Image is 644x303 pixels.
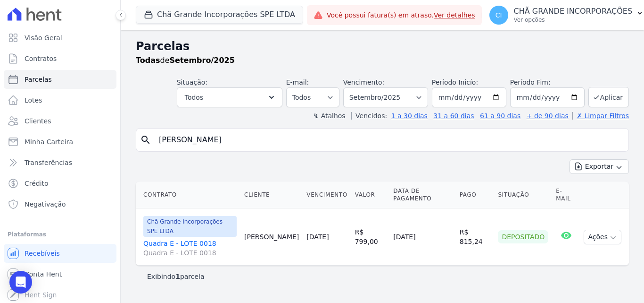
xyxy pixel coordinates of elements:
button: Chã Grande Incorporações SPE LTDA [136,6,303,24]
th: Data de Pagamento [389,182,455,208]
label: Período Fim: [510,78,585,87]
a: Minha Carteira [4,132,116,151]
th: Situação [494,182,552,208]
a: Transferências [4,153,116,172]
td: [PERSON_NAME] [240,208,303,266]
span: Quadra E - LOTE 0018 [143,248,237,258]
a: Parcelas [4,70,116,89]
a: Contratos [4,49,116,68]
a: Quadra E - LOTE 0018Quadra E - LOTE 0018 [143,239,237,258]
span: CI [495,12,502,18]
p: CHÃ GRANDE INCORPORAÇÕES [514,7,633,16]
strong: Setembro/2025 [170,56,235,65]
span: Você possui fatura(s) em atraso. [327,10,475,20]
p: Exibindo parcela [147,272,205,281]
span: Contratos [25,54,57,63]
th: Pago [456,182,495,208]
div: Open Intercom Messenger [9,271,32,294]
a: [DATE] [306,233,329,241]
span: Todos [185,92,203,103]
span: Negativação [25,199,66,209]
a: Visão Geral [4,28,116,47]
span: Conta Hent [25,269,62,279]
span: Recebíveis [25,249,60,258]
b: 1 [175,273,180,280]
span: Transferências [25,158,72,167]
a: Lotes [4,91,116,110]
td: R$ 815,24 [456,208,495,266]
span: Parcelas [25,75,52,84]
h2: Parcelas [136,38,629,55]
td: [DATE] [389,208,455,266]
span: Minha Carteira [25,137,73,147]
a: Recebíveis [4,244,116,263]
button: Ações [584,230,621,244]
a: 1 a 30 dias [391,112,428,120]
a: Negativação [4,195,116,214]
td: R$ 799,00 [351,208,390,266]
th: Valor [351,182,390,208]
span: Crédito [25,179,49,188]
div: Depositado [498,230,548,243]
span: Chã Grande Incorporações SPE LTDA [143,216,237,237]
strong: Todas [136,56,160,65]
a: Clientes [4,112,116,130]
label: Vencimento: [343,78,384,86]
p: de [136,55,235,66]
a: ✗ Limpar Filtros [572,112,629,120]
label: ↯ Atalhos [313,112,345,120]
label: Vencidos: [351,112,387,120]
button: Todos [177,87,282,107]
a: 31 a 60 dias [433,112,474,120]
span: Clientes [25,116,51,126]
button: Aplicar [588,87,629,107]
a: 61 a 90 dias [480,112,520,120]
input: Buscar por nome do lote ou do cliente [153,130,625,149]
th: Contrato [136,182,240,208]
span: Visão Geral [25,33,62,43]
a: Ver detalhes [434,11,475,19]
a: Conta Hent [4,265,116,284]
span: Lotes [25,95,42,105]
th: E-mail [552,182,580,208]
th: Cliente [240,182,303,208]
button: Exportar [570,159,629,174]
p: Ver opções [514,16,633,24]
i: search [140,134,151,146]
a: + de 90 dias [527,112,569,120]
label: Período Inicío: [432,78,478,86]
div: Plataformas [8,229,113,240]
label: Situação: [177,78,207,86]
a: Crédito [4,174,116,193]
th: Vencimento [303,182,351,208]
label: E-mail: [286,78,309,86]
